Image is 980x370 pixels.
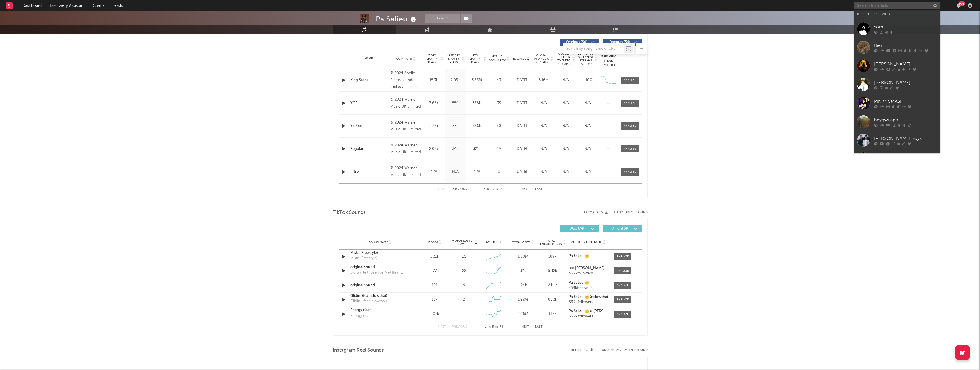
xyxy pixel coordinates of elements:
a: original sound [350,264,410,270]
div: Intro [350,169,388,175]
div: 24.1k [539,283,566,288]
input: Search by song name or URL [563,47,624,51]
div: 63.2k followers [569,315,608,319]
div: N/A [578,123,597,129]
div: N/A [425,169,443,175]
div: 2.32k [421,254,448,260]
div: 1.77k [421,268,448,274]
div: som. [874,23,937,30]
span: Originals ( 50 ) [564,41,590,44]
a: Pa Salieu 👑 [569,254,608,258]
span: TikTok Sounds [333,209,366,216]
div: [PERSON_NAME] [874,61,937,67]
div: 356k [468,123,486,129]
input: Search for artists [854,2,940,9]
span: Instagram Reel Sounds [333,347,384,354]
div: Name [350,57,388,61]
div: © 2024 Warner Music UK Limiited [390,96,421,110]
span: ATD Spotify Plays [468,54,483,64]
div: 101 [421,283,448,288]
span: Videos [428,241,438,244]
div: 4.26M [510,311,536,317]
div: 22 [462,268,466,274]
div: 35 [489,100,509,106]
a: Glidin’ (feat. slowthai) [350,293,410,299]
div: 3.27k followers [569,272,608,276]
span: Sound Name [369,241,388,244]
div: Pa Salieu [376,14,417,24]
span: Total Engagements [539,239,562,246]
div: [DATE] [512,77,531,83]
a: Regular [350,146,388,152]
div: [DATE] [512,146,531,152]
div: 138k [539,311,566,317]
div: 32k [510,268,536,274]
div: [PERSON_NAME] [874,79,937,86]
div: 2.05k [446,77,465,83]
div: 63.2k followers [569,300,608,304]
div: N/A [446,169,465,175]
div: Recently Viewed [857,11,937,18]
button: Features(34) [603,39,642,46]
span: UGC ( 74 ) [564,227,590,230]
div: heygwuapo [874,116,937,123]
a: [PERSON_NAME] [854,150,940,168]
div: © 2024 Warner Music UK Limiited [390,142,421,156]
div: original sound [350,283,410,288]
span: Global Rolling 7D Audio Streams [556,52,572,66]
button: Previous [452,325,467,329]
a: heygwuapo [854,112,940,131]
div: 85.3k [539,297,566,303]
a: YGF [350,100,388,106]
button: Previous [452,188,467,191]
div: 269k followers [569,286,608,290]
div: 2.07k [425,146,443,152]
div: 5.42k [539,268,566,274]
a: King Steps [350,77,388,83]
a: [PERSON_NAME] [854,57,940,75]
div: 9 [463,283,465,288]
button: Next [521,188,529,191]
div: 3.65k [425,100,443,106]
div: 345 [446,146,465,152]
button: + Add TikTok Sound [608,211,648,214]
button: + Add Instagram Reel Sound [599,349,648,352]
span: Estimated % Playlist Streams Last Day [578,52,594,66]
div: Ya Zee [350,123,388,129]
div: 6M Trend [480,240,507,244]
a: som. [854,19,940,38]
a: [PERSON_NAME] Boys [854,131,940,150]
div: N/A [556,123,575,129]
span: Released [513,57,526,61]
a: PINKY SMASH [854,94,940,112]
a: Bien [854,38,940,57]
span: of [495,326,498,328]
div: 1 5 78 [478,324,510,331]
div: 1.07k [421,311,448,317]
div: 2.27k [425,123,443,129]
span: Copyright [396,57,413,61]
a: Pa Salieu 👑 & [PERSON_NAME] [569,309,608,313]
button: Originals(50) [560,39,599,46]
div: 43 [489,77,509,83]
div: 554 [446,100,465,106]
button: Next [521,325,529,329]
button: Last [535,325,543,329]
div: [DATE] [512,169,531,175]
div: 30 [489,123,509,129]
button: Official(4) [603,225,642,232]
button: Export CSV [569,349,593,352]
a: Pa Salieu 👑 [569,281,608,285]
div: 388k [468,100,486,106]
div: Global Streaming Trend (Last 60D) [600,50,617,67]
div: 1.68M [510,254,536,260]
div: Mista (Freestyle) [350,256,377,261]
span: Global ATD Audio Streams [534,54,550,64]
a: um [PERSON_NAME]🥹🩷 [569,266,608,270]
span: to [487,188,490,190]
div: © 2024 Warner Music UK Limiited [390,119,421,133]
div: © 2024 Apollo Records under exclusive license to Disorder Records Limited /UMG Recordings Inc. A ... [390,70,421,91]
